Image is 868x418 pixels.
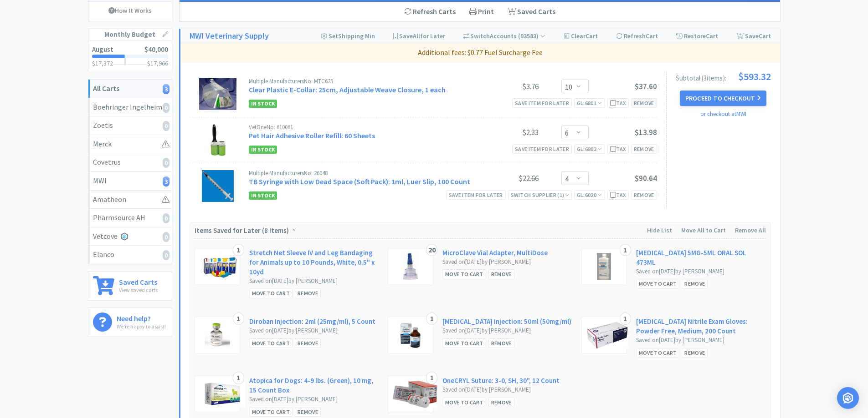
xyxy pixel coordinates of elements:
span: $593.32 [738,71,771,81]
span: Hide List [647,226,672,234]
img: 4a8485ee8e914ec683d5f2cadc5c0b7e_777362.png [597,253,611,280]
p: We're happy to assist! [117,322,166,331]
a: Clear Plastic E-Collar: 25cm, Adjustable Weave Closure, 1 each [249,85,446,94]
a: [MEDICAL_DATA] 5MG-5ML ORAL SOL 473ML [636,248,766,267]
i: 0 [163,121,169,131]
a: Merck [88,135,172,154]
div: Subtotal ( 3 item s ): [676,71,771,81]
div: 1 [620,312,631,325]
span: Switch [470,32,490,40]
a: Atopica for Dogs: 4-9 lbs. (Green), 10 mg, 15 Count Box [249,376,379,395]
div: Move to Cart [249,407,293,417]
a: TB Syringe with Low Dead Space (Soft Pack): 1ml, Luer Slip, 100 Count [249,177,470,186]
span: In Stock [249,146,277,154]
a: MicroClave Vial Adapter, MultiDose [442,248,548,257]
a: OneCRYL Suture: 3-0, SH, 30", 12 Count [442,376,560,385]
div: $22.66 [470,173,539,184]
span: Set [329,32,338,40]
div: 1 [426,372,437,384]
div: 1 [233,372,244,384]
div: Remove [295,288,321,298]
a: Zoetis0 [88,116,172,135]
div: Save [736,29,771,43]
div: Boehringer Ingelheim [93,101,167,113]
div: Saved on [DATE] by [PERSON_NAME] [442,385,572,395]
img: ed0664083c9f40528aff2eb2f7a0b3ab_221721.png [205,322,230,349]
a: Elanco0 [88,246,172,264]
div: Remove [682,279,708,288]
h6: Need help? [117,312,166,322]
div: Remove [295,338,321,348]
span: GL: 6020 [577,191,602,198]
button: Proceed to Checkout [680,91,766,106]
div: Clear [564,29,598,43]
div: Restore [676,29,718,43]
span: Items Saved for Later ( ) [195,226,291,235]
div: Saved on [DATE] by [PERSON_NAME] [636,336,766,345]
span: 17,966 [150,59,168,67]
div: Move to Cart [636,348,680,358]
span: Remove All [735,226,766,234]
div: Saved on [DATE] by [PERSON_NAME] [636,267,766,277]
a: MWI3 [88,172,172,191]
div: Saved on [DATE] by [PERSON_NAME] [442,326,572,336]
div: Shipping Min [321,29,375,43]
p: View saved carts [119,286,158,294]
div: Pharmsource AH [93,212,167,224]
div: Move to Cart [249,338,293,348]
img: 4962410055b949af8e8dca1abd99483c_6427.png [199,78,236,110]
div: Open Intercom Messenger [837,387,859,409]
span: ( 93583 ) [517,32,545,40]
div: Tax [610,145,626,153]
span: 8 Items [264,226,287,235]
div: Tax [610,99,626,107]
div: Save item for later [446,190,506,200]
span: In Stock [249,191,277,200]
span: Save for Later [399,32,445,40]
div: 1 [426,312,437,325]
span: $13.98 [635,127,657,137]
h2: August [92,46,113,53]
a: [MEDICAL_DATA] Injection: 50ml (50mg/ml) [442,317,571,326]
img: 97e9999630a8474fa87885ec07065c51_10723.png [200,253,239,280]
a: Covetrus0 [88,153,172,172]
a: Boehringer Ingelheim0 [88,98,172,117]
div: Move to Cart [442,338,486,348]
div: Remove [682,348,708,358]
i: 0 [163,250,169,260]
span: In Stock [249,100,277,108]
div: 1 [620,244,631,257]
a: Saved CartsView saved carts [88,271,172,301]
a: Vetcove0 [88,227,172,246]
div: Remove [631,190,657,200]
div: VetOne No: 610061 [249,124,470,130]
div: Multiple Manufacturers No: 26048 [249,170,470,176]
span: GL: 6802 [577,146,602,152]
div: Switch Supplier ( 1 ) [511,191,569,199]
h6: Saved Carts [119,276,158,286]
img: 1b27e84c1f3b43cfa568cee45c29241c_173075.png [200,381,245,407]
a: All Carts3 [88,80,172,98]
div: Amatheon [93,194,167,206]
div: Accounts [463,29,546,43]
div: Saved on [DATE] by [PERSON_NAME] [249,395,379,404]
i: 0 [163,158,169,168]
i: 3 [163,84,169,94]
a: August$40,000$17,372$17,966 [88,40,172,72]
i: 0 [163,213,169,223]
img: e5e6b5657486410b9f6ad39e84c030b9_6908.png [393,381,437,408]
a: [MEDICAL_DATA] Nitrile Exam Gloves: Powder Free, Medium, 200 Count [636,317,766,336]
span: Cart [706,32,718,40]
i: 0 [163,232,169,242]
div: Move to Cart [636,279,680,288]
span: $17,372 [92,59,113,67]
div: Move to Cart [442,398,486,407]
div: 1 [233,244,244,257]
div: $3.76 [470,81,539,92]
i: 0 [163,103,169,113]
div: 20 [426,244,437,257]
div: Merck [93,138,167,150]
a: Diroban Injection: 2ml (25mg/ml), 5 Count [249,317,375,326]
p: Additional fees: $0.77 Fuel Surcharge Fee [184,47,776,59]
div: 1 [233,312,244,325]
